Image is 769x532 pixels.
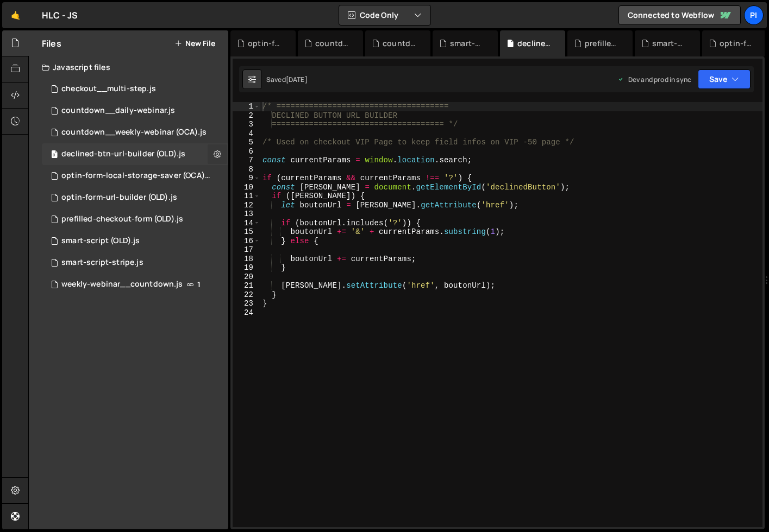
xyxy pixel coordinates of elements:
div: 1 [233,102,260,111]
div: 16 [233,237,260,246]
div: 12485/44230.js [42,78,228,100]
div: Saved [266,75,308,84]
div: smart-script (OLD).js [61,236,140,246]
div: 20 [233,273,260,282]
button: New File [174,39,215,48]
div: HLC - JS [42,9,78,22]
div: countdown__daily-webinar.js [61,106,175,116]
div: 12485/30566.js [42,208,228,230]
div: 9 [233,174,260,183]
div: prefilled-checkout-form (OLD).js [585,38,620,49]
div: 11 [233,192,260,201]
div: optin-form-local-storage-saver (OCA).js [248,38,283,49]
div: 2 [233,111,260,121]
div: 12485/30315.js [42,274,228,295]
div: 12485/43913.js [42,230,228,252]
div: smart-script-stripe.js [652,38,687,49]
a: Pi [744,5,764,25]
div: 24 [233,308,260,318]
div: 5 [233,138,260,147]
div: optin-form-url-builder (OLD).js [61,193,177,202]
div: 15 [233,227,260,237]
div: 12485/44528.js [42,143,228,165]
div: 12485/44535.js [42,100,228,122]
div: smart-script (OLD).js [450,38,485,49]
div: optin-form-url-builder (OLD).js [720,38,754,49]
div: 12485/31057.js [42,187,228,208]
div: Dev and prod in sync [617,75,691,84]
div: 3 [233,120,260,129]
div: countdown__weekly-webinar (OCA).js [61,128,207,137]
div: 6 [233,147,260,156]
div: 17 [233,245,260,255]
div: countdown__weekly-webinar (OCA).js [383,38,417,49]
h2: Files [42,37,61,49]
div: 21 [233,281,260,290]
a: Connected to Webflow [618,5,741,25]
div: 4 [233,129,260,138]
div: 7 [233,156,260,165]
div: 12485/36924.js [42,252,228,274]
div: 23 [233,299,260,308]
span: 0 [51,151,58,160]
div: optin-form-local-storage-saver (OCA).js [61,171,211,181]
div: smart-script-stripe.js [61,258,143,268]
div: 8 [233,165,260,174]
div: declined-btn-url-builder (OLD).js [517,38,552,49]
div: Javascript files [29,56,228,78]
div: 14 [233,219,260,228]
div: 19 [233,263,260,273]
div: countdown__daily-webinar.js [315,38,350,49]
div: checkout__multi-step.js [61,84,156,94]
span: 1 [197,280,201,289]
div: declined-btn-url-builder (OLD).js [61,149,185,159]
div: prefilled-checkout-form (OLD).js [61,214,183,224]
div: 12485/44580.js [42,165,232,187]
div: [DATE] [286,75,308,84]
div: 12485/44533.js [42,122,228,143]
div: weekly-webinar__countdown.js [61,280,183,289]
div: 22 [233,290,260,300]
button: Save [698,69,751,89]
a: 🤙 [2,2,29,28]
div: 18 [233,255,260,264]
div: 12 [233,201,260,210]
button: Code Only [339,5,430,25]
div: 10 [233,183,260,192]
div: 13 [233,210,260,219]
